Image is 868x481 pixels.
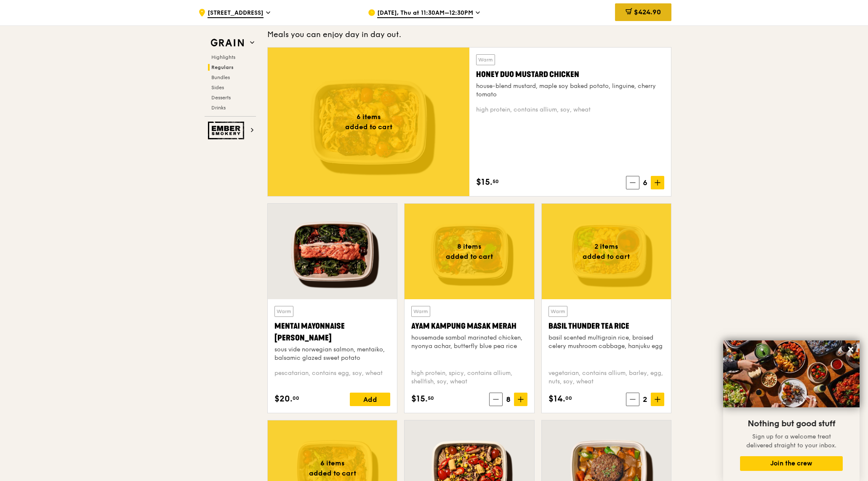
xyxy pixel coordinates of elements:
div: high protein, spicy, contains allium, shellfish, soy, wheat [411,369,527,386]
span: Sign up for a welcome treat delivered straight to your inbox. [746,433,836,449]
span: Sides [211,85,224,90]
span: Highlights [211,54,235,60]
button: Join the crew [740,456,843,471]
div: Meals you can enjoy day in day out. [267,29,671,40]
div: pescatarian, contains egg, soy, wheat [274,369,390,386]
span: 00 [565,395,572,401]
div: Warm [411,306,430,317]
span: $424.90 [634,8,661,16]
div: housemade sambal marinated chicken, nyonya achar, butterfly blue pea rice [411,334,527,351]
img: Grain web logo [208,35,247,50]
div: Warm [476,54,495,65]
span: $15. [411,393,428,405]
span: [STREET_ADDRESS] [208,9,264,18]
button: Close [844,343,857,356]
span: Bundles [211,74,230,80]
span: $14. [548,393,565,405]
span: 2 [639,393,651,405]
span: Regulars [211,64,234,70]
div: Warm [548,306,567,317]
div: Mentai Mayonnaise [PERSON_NAME] [274,320,390,344]
span: $15. [476,176,493,189]
div: house-blend mustard, maple soy baked potato, linguine, cherry tomato [476,82,664,99]
img: DSC07876-Edit02-Large.jpeg [723,340,860,407]
span: Drinks [211,105,226,111]
div: Warm [274,306,293,317]
span: 6 [639,177,651,189]
div: sous vide norwegian salmon, mentaiko, balsamic glazed sweet potato [274,345,390,362]
div: vegetarian, contains allium, barley, egg, nuts, soy, wheat [548,369,664,386]
span: [DATE], Thu at 11:30AM–12:30PM [377,9,473,18]
span: 00 [293,395,299,401]
span: 50 [428,395,434,401]
div: Add [350,393,390,406]
div: Ayam Kampung Masak Merah [411,320,527,332]
div: Basil Thunder Tea Rice [548,320,664,332]
span: Nothing but good stuff [748,419,835,429]
span: 50 [493,178,499,185]
span: 8 [503,393,514,405]
span: Desserts [211,95,231,101]
img: Ember Smokery web logo [208,122,247,139]
span: $20. [274,393,293,405]
div: high protein, contains allium, soy, wheat [476,106,664,114]
div: Honey Duo Mustard Chicken [476,69,664,80]
div: basil scented multigrain rice, braised celery mushroom cabbage, hanjuku egg [548,334,664,351]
